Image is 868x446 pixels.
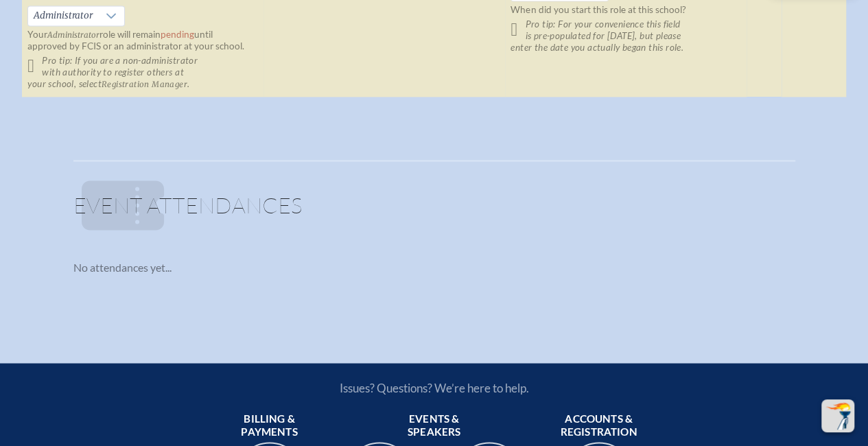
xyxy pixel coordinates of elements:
span: Billing & payments [220,412,319,439]
p: No attendances yet... [73,260,795,274]
span: pending [161,29,194,40]
p: Pro tip: For your convenience this field is pre-populated for [DATE], but please enter the date y... [511,19,741,54]
p: Your role will remain until approved by FCIS or an administrator at your school. [27,29,258,52]
p: When did you start this role at this school? [511,4,741,16]
span: Administrator [28,6,98,25]
h1: Event Attendances [73,194,795,227]
span: Events & speakers [385,412,484,439]
span: Accounts & registration [550,412,648,439]
p: Issues? Questions? We’re here to help. [193,380,676,395]
span: Registration Manager [102,80,187,89]
p: Pro tip: If you are a non-administrator with authority to register others at your school, select . [27,55,258,90]
img: To the top [824,402,852,430]
button: Scroll Top [821,399,854,432]
span: Administrator [47,30,99,40]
